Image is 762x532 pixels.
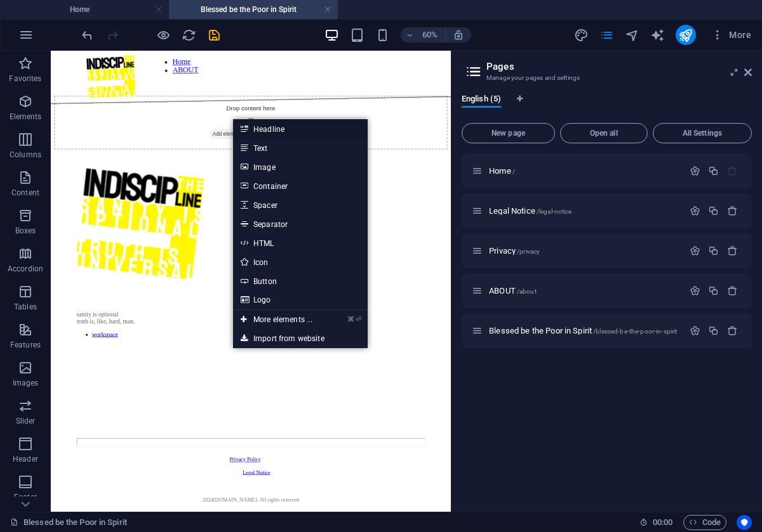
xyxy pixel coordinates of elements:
button: More [706,25,756,45]
span: Add elements [265,130,328,148]
span: Code [689,515,721,530]
div: Remove [727,285,738,296]
div: Duplicate [708,245,719,256]
a: Import from website [233,329,368,348]
div: Legal Notice/legal-notice [485,207,683,215]
span: Click to open page [489,246,540,256]
h3: Manage your pages and settings [486,72,726,84]
i: Save (Ctrl+S) [207,28,222,42]
div: Home/ [485,167,683,175]
span: All Settings [658,129,746,137]
button: navigator [625,27,640,42]
div: Duplicate [708,285,719,296]
span: /blessed-be-the-poor-in-spirit [593,328,677,335]
div: The startpage cannot be deleted [727,165,738,176]
div: Remove [727,325,738,336]
p: Accordion [8,264,43,274]
i: Publish [678,28,693,42]
div: Language Tabs [462,94,752,118]
a: ⌘⏎More elements ... [233,310,320,329]
a: Click to cancel selection. Double-click to open Pages [10,515,127,530]
i: Pages (Ctrl+Alt+S) [599,28,614,42]
p: Features [10,340,41,350]
h6: 60% [420,27,440,42]
div: Settings [690,325,700,336]
a: Spacer [233,195,368,214]
span: ABOUT [489,286,537,295]
p: Header [13,454,38,464]
button: Click here to leave preview mode and continue editing [156,27,171,42]
span: Paste clipboard [333,130,403,148]
p: Images [13,378,39,388]
button: Usercentrics [737,515,752,530]
span: : [662,517,664,527]
span: Open all [566,129,642,137]
div: Blessed be the Poor in Spirit/blessed-be-the-poor-in-spirit [485,327,683,335]
div: ABOUT/about [485,287,683,295]
a: Icon [233,252,368,271]
button: 60% [401,27,446,42]
div: Remove [727,245,738,256]
div: Duplicate [708,165,719,176]
button: Code [683,515,726,530]
i: ⏎ [356,315,361,323]
span: / [512,168,515,175]
i: On resize automatically adjust zoom level to fit chosen device. [453,29,464,41]
i: Undo: Change text (Ctrl+Z) [80,28,95,42]
span: New page [467,129,549,137]
a: HTML [233,233,368,252]
div: Remove [727,205,738,216]
a: Button [233,271,368,290]
span: Click to open page [489,206,571,216]
a: Separator [233,214,368,233]
i: ⌘ [347,315,354,323]
button: reload [181,27,196,42]
i: AI Writer [650,28,665,42]
a: Container [233,176,368,195]
div: Settings [690,205,700,216]
span: Click to open page [489,166,515,176]
span: 00 00 [653,515,672,530]
div: Settings [690,165,700,176]
button: pages [599,27,615,42]
p: Tables [14,302,37,312]
div: Settings [690,245,700,256]
p: Footer [14,492,37,502]
i: Design (Ctrl+Alt+Y) [574,28,589,42]
a: Logo [233,290,368,309]
a: Text [233,138,368,157]
div: Drop content here [5,75,662,165]
div: Duplicate [708,205,719,216]
p: Slider [16,416,36,426]
div: Privacy/privacy [485,247,683,255]
i: Reload page [182,28,196,42]
button: All Settings [653,123,752,143]
h4: Blessed be the Poor in Spirit [169,3,338,16]
a: Headline [233,119,368,138]
div: Settings [690,285,700,296]
button: undo [79,27,95,42]
span: Blessed be the Poor in Spirit [489,326,677,335]
button: save [206,27,222,42]
button: New page [462,123,555,143]
span: English (5) [462,91,501,109]
i: Navigator [625,28,639,42]
a: Image [233,157,368,176]
button: publish [676,25,696,45]
span: /legal-notice [537,208,572,215]
p: Favorites [9,74,41,84]
button: text_generator [650,27,665,42]
h6: Session time [639,515,673,530]
button: Open all [560,123,648,143]
span: /privacy [517,248,540,255]
div: Duplicate [708,325,719,336]
p: Boxes [15,226,36,236]
button: design [574,27,589,42]
p: Content [11,188,39,198]
span: More [711,29,751,41]
p: Elements [10,112,42,122]
h2: Pages [486,61,752,72]
p: Columns [10,150,41,160]
span: /about [517,288,537,295]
